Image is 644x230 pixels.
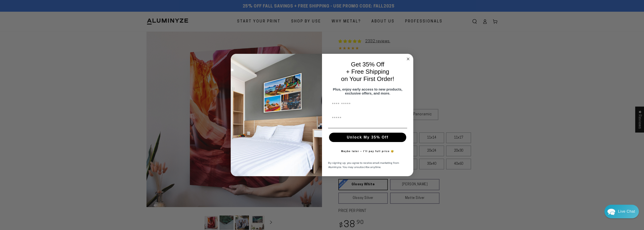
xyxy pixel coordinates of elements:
[604,205,639,218] div: Chat widget toggle
[405,56,411,62] button: Close dialog
[333,87,402,95] span: Plus, enjoy early access to new products, exclusive offers, and more.
[329,133,406,142] button: Unlock My 35% Off
[346,68,389,75] span: + Free Shipping
[618,205,635,218] div: Contact Us Directly
[341,75,394,82] span: on Your First Order!
[339,147,397,156] button: Maybe later – I’ll pay full price 😅
[328,161,399,169] span: By signing up, you agree to receive email marketing from Aluminyze. You may unsubscribe anytime.
[351,61,384,68] span: Get 35% Off
[231,54,322,176] img: 728e4f65-7e6c-44e2-b7d1-0292a396982f.jpeg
